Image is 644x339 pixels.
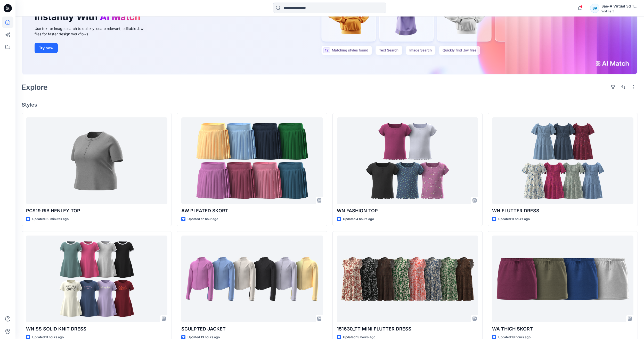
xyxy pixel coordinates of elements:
div: SA [590,4,599,13]
a: PCS19 RIB HENLEY TOP [26,117,167,204]
div: Use text or image search to quickly locate relevant, editable .bw files for faster design workflows. [35,26,151,37]
h4: Styles [22,102,638,108]
p: Updated 39 minutes ago [32,216,69,222]
p: WA THIGH SKORT [492,325,633,333]
p: Updated 11 hours ago [498,216,530,222]
p: 151630_TT MINI FLUTTER DRESS [337,325,478,333]
p: AW PLEATED SKORT [181,207,323,214]
a: WN FLUTTER DRESS [492,117,633,204]
a: WA THIGH SKORT [492,236,633,322]
p: WN FASHION TOP [337,207,478,214]
a: SCULPTED JACKET [181,236,323,322]
p: WN SS SOLID KNIT DRESS [26,325,167,333]
div: Walmart [601,9,638,13]
p: SCULPTED JACKET [181,325,323,333]
p: Updated 4 hours ago [343,216,374,222]
p: PCS19 RIB HENLEY TOP [26,207,167,214]
p: Updated an hour ago [188,216,218,222]
a: WN SS SOLID KNIT DRESS [26,236,167,322]
a: WN FASHION TOP [337,117,478,204]
a: AW PLEATED SKORT [181,117,323,204]
p: WN FLUTTER DRESS [492,207,633,214]
div: Sae-A Virtual 3d Team [601,3,638,9]
button: Try now [35,43,58,53]
a: 151630_TT MINI FLUTTER DRESS [337,236,478,322]
span: AI Match [100,11,140,22]
h2: Explore [22,83,48,91]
